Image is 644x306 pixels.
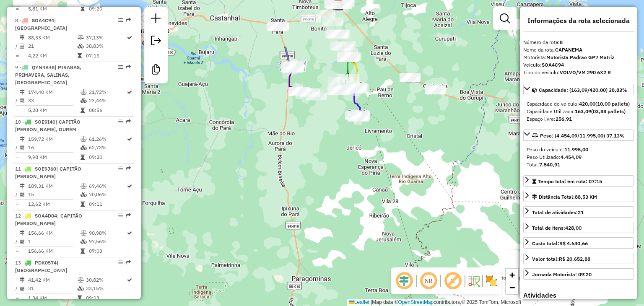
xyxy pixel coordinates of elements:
div: Total de itens: [532,224,582,232]
i: % de utilização do peso [80,184,87,189]
strong: 7.540,91 [539,161,560,168]
strong: CAPANEMA [555,47,582,53]
td: 88,53 KM [28,34,77,42]
em: Rota exportada [126,213,131,218]
i: Total de Atividades [20,145,25,150]
a: Exibir filtros [496,10,513,27]
td: / [15,284,19,293]
div: Tipo do veículo: [523,69,634,76]
div: Capacidade do veículo: [527,100,631,108]
div: Atividade não roteirizada - LANCH KENTURA [338,54,359,62]
div: Atividade não roteirizada - MERC SODRE [306,92,327,100]
div: Total: [527,161,631,169]
span: 9 - [15,64,81,86]
div: Valor total: [532,255,590,263]
td: 09:11 [88,200,126,208]
i: Tempo total em rota [78,53,82,58]
td: = [15,5,19,13]
i: % de utilização do peso [80,90,87,95]
span: 8 - [15,17,67,31]
span: 13 - [15,259,67,273]
td: = [15,106,19,114]
i: Distância Total [20,35,25,40]
strong: 4.454,09 [561,154,582,160]
div: Atividade não roteirizada - PARADA OBRIGATORIA [425,86,446,94]
td: / [15,96,19,105]
strong: R$ 4.630,66 [559,240,588,246]
div: Atividade não roteirizada - REST. DA VIRGINIA [338,54,359,62]
td: 41,42 KM [28,276,77,284]
strong: R$ 20.652,88 [559,256,590,262]
td: 37,13% [86,34,126,42]
div: Distância Total: [532,193,597,201]
span: Ocultar NR [418,271,439,291]
strong: 428,00 [565,225,582,231]
td: 30,82% [86,276,126,284]
i: Total de Atividades [20,286,25,291]
em: Rota exportada [126,65,131,70]
em: Opções [118,260,123,265]
i: Distância Total [20,277,25,283]
em: Rota exportada [126,166,131,171]
td: 5,81 KM [28,5,80,13]
span: Total de atividades: [532,209,584,215]
i: % de utilização da cubagem [80,192,87,197]
div: Map data © contributors,© 2025 TomTom, Microsoft [347,299,523,306]
a: Nova sessão e pesquisa [148,10,164,29]
span: SOE9I40 [35,119,55,125]
td: 61,26% [88,135,126,143]
h4: Atividades [523,291,634,299]
a: Tempo total em rota: 07:15 [523,175,634,187]
td: 21 [28,42,77,50]
td: 09:13 [86,294,126,302]
div: Capacidade: (163,09/420,00) 38,83% [523,97,634,126]
i: Distância Total [20,90,25,95]
i: Distância Total [20,231,25,236]
span: 11 - [15,166,81,179]
td: 07:15 [86,52,126,60]
i: Tempo total em rota [80,249,85,254]
i: Total de Atividades [20,98,25,103]
span: Ocultar deslocamento [394,271,414,291]
td: 12,62 KM [28,200,80,208]
span: | [371,299,372,305]
i: Total de Atividades [20,192,25,197]
td: 31 [28,284,77,293]
em: Opções [118,18,123,23]
div: Atividade não roteirizada - DEPOSITO SKINaO [337,53,358,62]
td: 189,31 KM [28,182,80,190]
td: 4,22 KM [28,52,77,60]
i: % de utilização do peso [78,35,84,40]
div: Espaço livre: [527,115,631,123]
div: Custo total: [532,240,588,247]
div: Motorista: [523,54,634,61]
td: 156,66 KM [28,229,80,237]
td: / [15,143,19,152]
i: Rota otimizada [127,231,132,236]
i: Total de Atividades [20,44,25,49]
div: Número da rota: [523,39,634,46]
td: 07:03 [88,247,126,255]
strong: 163,09 [575,108,591,114]
a: Distância Total:88,53 KM [523,191,634,202]
td: 62,73% [88,143,126,152]
i: % de utilização da cubagem [80,239,87,244]
a: Total de itens:428,00 [523,222,634,233]
td: = [15,52,19,60]
div: Atividade não roteirizada - DEPOSITO JENILSON [400,74,421,82]
strong: 8 [560,39,563,45]
td: 156,66 KM [28,247,80,255]
td: 90,98% [88,229,126,237]
td: / [15,190,19,199]
span: SOE9J60 [35,166,56,172]
span: Peso: (4.454,09/11.995,00) 37,13% [540,132,625,139]
div: Atividade não roteirizada - BALNEARIO T..LOIRA [340,52,361,61]
strong: (03,88 pallets) [591,108,626,114]
td: 33,15% [86,284,126,293]
em: Opções [118,119,123,124]
strong: 21 [578,209,584,215]
strong: 11.995,00 [564,146,588,153]
span: Capacidade: (163,09/420,00) 38,83% [539,87,627,93]
i: Total de Atividades [20,239,25,244]
div: Atividade não roteirizada - BAR DO ZILDO [400,73,421,82]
